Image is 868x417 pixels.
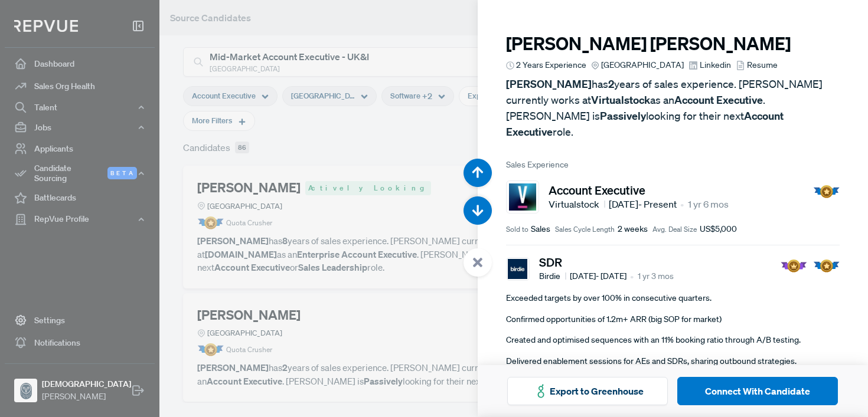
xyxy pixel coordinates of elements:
span: [DATE] - Present [609,197,677,211]
span: 2 Years Experience [516,59,586,71]
img: Birdie [508,259,527,278]
span: [DATE] - [DATE] [570,270,626,283]
strong: 2 [608,77,614,91]
span: Linkedin [700,59,731,71]
a: Linkedin [688,59,731,71]
h3: [PERSON_NAME] [PERSON_NAME] [506,33,840,54]
strong: Virtualstock [591,93,650,107]
a: Resume [736,59,778,71]
span: Sales [531,223,550,235]
span: US$5,000 [700,223,737,235]
span: Resume [747,59,778,71]
h5: Account Executive [549,183,729,197]
button: Export to Greenhouse [507,377,668,405]
span: Birdie [539,270,566,283]
img: Quota Badge [813,260,840,272]
span: 1 yr 3 mos [638,270,674,283]
article: • [630,269,634,283]
p: Confirmed opportunities of 1.2m+ ARR (big SOP for market) [506,314,840,326]
p: has years of sales experience. [PERSON_NAME] currently works at as an . [PERSON_NAME] is looking ... [506,76,840,140]
button: Connect With Candidate [677,377,838,405]
span: Sales Cycle Length [555,224,615,235]
span: Avg. Deal Size [652,224,697,235]
span: [GEOGRAPHIC_DATA] [601,59,684,71]
span: 2 weeks [618,223,648,235]
span: Virtualstock [549,197,605,211]
p: Exceeded targets by over 100% in consecutive quarters. [506,293,840,304]
span: Sales Experience [506,159,840,171]
strong: Passively [600,109,646,123]
p: Created and optimised sequences with an 11% booking ratio through A/B testing. [506,334,840,346]
img: President Badge [781,260,807,272]
p: Delivered enablement sessions for AEs and SDRs, sharing outbound strategies. [506,356,840,367]
img: Virtualstock [509,183,536,211]
img: Quota Badge [813,185,840,198]
h5: SDR [539,255,674,269]
strong: Account Executive [674,93,763,107]
article: • [680,197,684,211]
strong: [PERSON_NAME] [506,77,592,91]
span: Sold to [506,224,528,235]
span: 1 yr 6 mos [688,197,729,211]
